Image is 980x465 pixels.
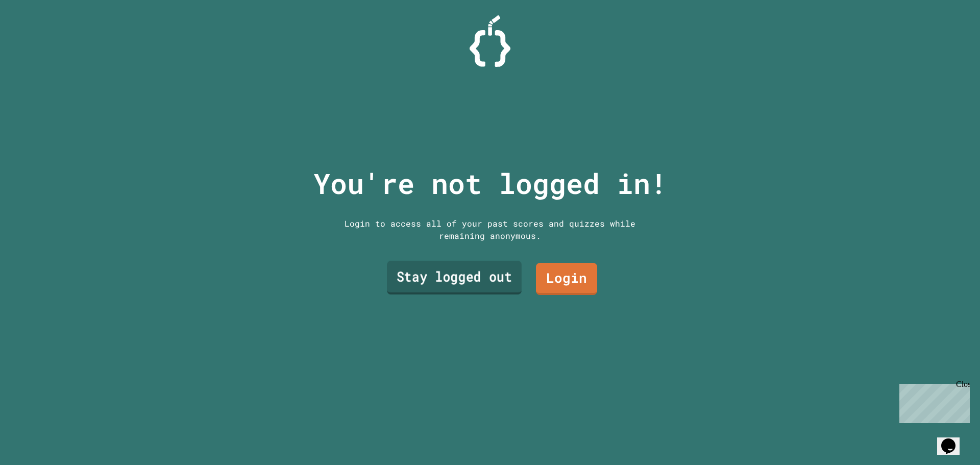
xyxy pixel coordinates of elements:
iframe: chat widget [895,380,970,423]
a: Login [536,263,597,295]
p: You're not logged in! [313,162,667,205]
div: Chat with us now!Close [4,4,70,65]
img: Logo.svg [470,15,510,67]
a: Stay logged out [387,261,522,295]
div: Login to access all of your past scores and quizzes while remaining anonymous. [337,217,643,242]
iframe: chat widget [937,424,970,455]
